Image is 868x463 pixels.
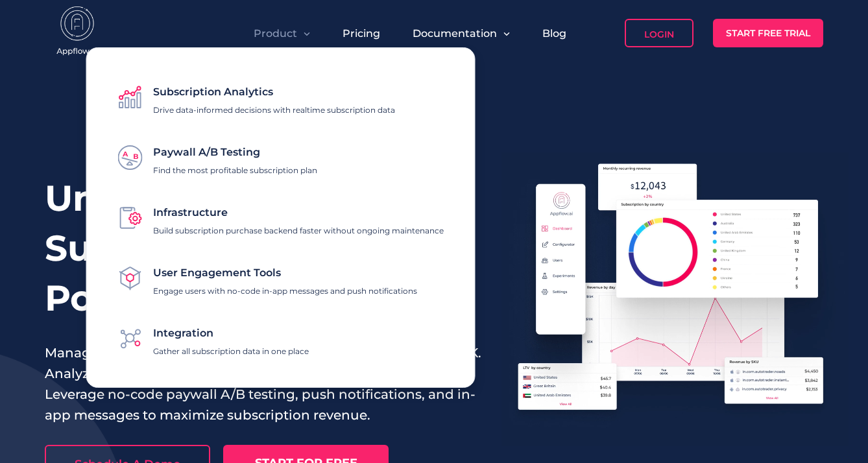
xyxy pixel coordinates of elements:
span: Product [254,27,297,40]
img: icon-paywall-a-b-testing [118,145,143,170]
h1: Unlock In-app Subscription Growth Potential [45,173,482,323]
img: icon-subscription-infrastructure [118,206,143,230]
img: icon-user-engagement-tools [118,266,143,291]
span: Integration [153,327,213,339]
button: Documentation [413,27,510,40]
span: Paywall A/B Testing [153,146,260,158]
p: Gather all subscription data in one place [153,346,309,356]
a: IntegrationGather all subscription data in one place [118,320,309,356]
a: InfrastructureBuild subscription purchase backend faster without ongoing maintenance [118,200,444,235]
a: User Engagement ToolsEngage users with no-code in-app messages and push notifications [118,260,417,296]
button: Product [254,27,310,40]
a: Login [625,19,693,47]
img: icon-subscription-data-graph [118,85,143,110]
a: Start Free Trial [713,19,823,47]
p: Drive data-informed decisions with realtime subscription data [153,105,395,115]
p: Engage users with no-code in-app messages and push notifications [153,286,417,296]
span: Documentation [413,27,497,40]
a: Subscription AnalyticsDrive data-informed decisions with realtime subscription data [118,79,395,115]
p: Manage in-app subscription with easy-to-integrate purchase SDK. Analyze real-time subscription da... [45,342,482,425]
a: Blog [542,27,566,40]
span: User Engagement Tools [153,267,281,279]
a: Paywall A/B TestingFind the most profitable subscription plan [118,139,317,175]
span: Infrastructure [153,206,228,219]
img: icon-integrate-with-other-tools [118,326,143,351]
a: Pricing [343,27,380,40]
img: appflow.ai-logo [45,6,110,58]
p: Find the most profitable subscription plan [153,165,317,175]
span: Subscription Analytics [153,86,273,98]
p: Build subscription purchase backend faster without ongoing maintenance [153,226,444,235]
